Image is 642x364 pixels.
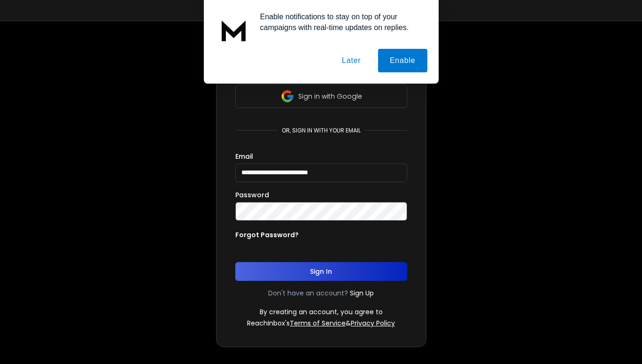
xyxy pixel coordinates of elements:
button: Later [330,49,372,72]
p: Forgot Password? [235,230,299,240]
button: Sign In [235,262,407,281]
button: Enable [378,49,427,72]
a: Sign Up [350,288,374,298]
p: ReachInbox's & [247,318,395,328]
p: Sign in with Google [298,92,362,101]
label: Password [235,192,269,198]
button: Sign in with Google [235,85,407,108]
p: or, sign in with your email [278,127,364,134]
div: Enable notifications to stay on top of your campaigns with real-time updates on replies. [253,11,427,33]
p: Don't have an account? [268,288,348,298]
label: Email [235,153,253,160]
img: notification icon [215,11,253,49]
p: By creating an account, you agree to [260,307,383,317]
a: Privacy Policy [351,318,395,328]
a: Terms of Service [290,318,346,328]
